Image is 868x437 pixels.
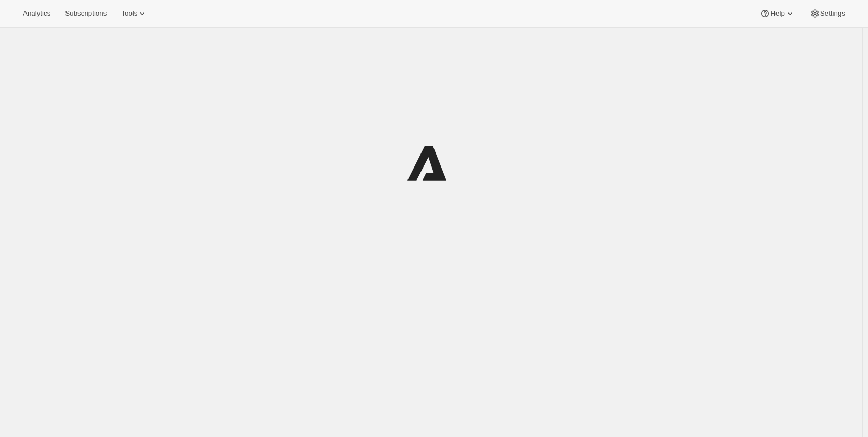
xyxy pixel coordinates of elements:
span: Subscriptions [65,9,107,18]
span: Tools [121,9,137,18]
span: Analytics [23,9,50,18]
span: Help [770,9,784,18]
span: Settings [820,9,845,18]
button: Help [754,6,801,21]
button: Subscriptions [59,6,113,21]
button: Tools [115,6,154,21]
button: Analytics [17,6,57,21]
button: Settings [804,6,851,21]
